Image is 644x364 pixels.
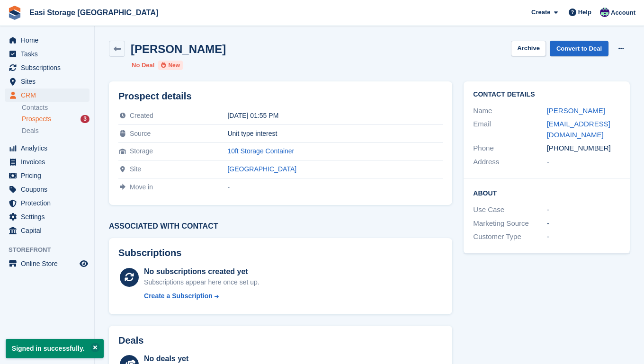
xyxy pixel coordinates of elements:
[8,6,22,20] img: stora-icon-8386f47178a22dfd0bd8f6a31ec36ba5ce8667c1dd55bd0f319d3a0aa187defe.svg
[473,157,546,168] div: Address
[5,142,89,155] a: menu
[578,8,591,17] span: Help
[5,183,89,196] a: menu
[473,231,546,242] div: Customer Type
[547,107,605,115] a: [PERSON_NAME]
[9,245,94,255] span: Storefront
[22,126,89,136] a: Deals
[547,143,620,154] div: [PHONE_NUMBER]
[550,41,608,56] a: Convert to Deal
[21,155,78,169] span: Invoices
[118,335,143,346] h2: Deals
[5,224,89,237] a: menu
[5,155,89,169] a: menu
[130,147,153,155] span: Storage
[5,34,89,47] a: menu
[5,257,89,270] a: menu
[5,210,89,223] a: menu
[473,119,546,140] div: Email
[547,204,620,215] div: -
[144,277,259,287] div: Subscriptions appear here once set up.
[547,218,620,229] div: -
[227,147,294,155] a: 10ft Storage Container
[547,120,610,139] a: [EMAIL_ADDRESS][DOMAIN_NAME]
[130,130,151,137] span: Source
[109,222,452,231] h3: Associated with contact
[21,47,78,61] span: Tasks
[130,165,141,173] span: Site
[158,61,183,70] li: New
[547,157,620,168] div: -
[611,8,635,18] span: Account
[5,169,89,182] a: menu
[80,115,89,123] div: 3
[473,143,546,154] div: Phone
[132,61,154,70] li: No Deal
[21,224,78,237] span: Capital
[131,43,226,55] h2: [PERSON_NAME]
[130,112,153,119] span: Created
[21,169,78,182] span: Pricing
[21,61,78,74] span: Subscriptions
[511,41,546,56] button: Archive
[21,75,78,88] span: Sites
[547,231,620,242] div: -
[130,183,153,191] span: Move in
[227,112,443,119] div: [DATE] 01:55 PM
[473,204,546,215] div: Use Case
[5,47,89,61] a: menu
[227,130,443,137] div: Unit type interest
[21,89,78,102] span: CRM
[144,266,259,277] div: No subscriptions created yet
[473,188,620,197] h2: About
[5,75,89,88] a: menu
[5,89,89,102] a: menu
[118,248,443,258] h2: Subscriptions
[600,8,609,17] img: Steven Cusick
[21,34,78,47] span: Home
[144,291,213,301] div: Create a Subscription
[22,115,51,124] span: Prospects
[118,91,443,102] h2: Prospect details
[6,339,104,358] p: Signed in successfully.
[473,218,546,229] div: Marketing Source
[26,5,162,20] a: Easi Storage [GEOGRAPHIC_DATA]
[22,114,89,124] a: Prospects 3
[5,196,89,210] a: menu
[227,183,443,191] div: -
[473,91,620,98] h2: Contact Details
[473,106,546,116] div: Name
[21,210,78,223] span: Settings
[5,61,89,74] a: menu
[531,8,550,17] span: Create
[78,258,89,269] a: Preview store
[21,196,78,210] span: Protection
[21,183,78,196] span: Coupons
[21,142,78,155] span: Analytics
[22,103,89,112] a: Contacts
[22,126,39,135] span: Deals
[144,291,259,301] a: Create a Subscription
[21,257,78,270] span: Online Store
[227,165,296,173] a: [GEOGRAPHIC_DATA]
